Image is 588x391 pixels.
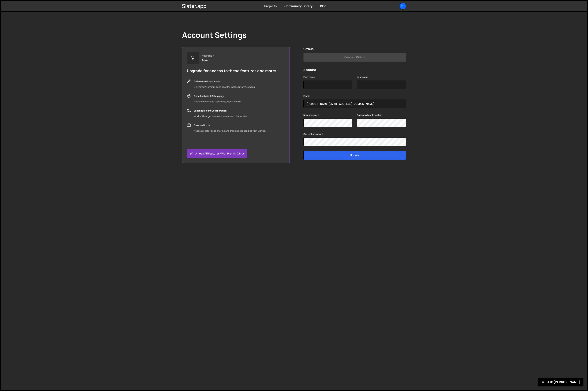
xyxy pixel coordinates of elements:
button: Unlock all features with Pro($10/mo) [187,149,247,158]
h2: Account [303,68,406,72]
h5: Upgrade for access to these features and more: [187,69,276,73]
span: ($10/mo) [233,152,244,155]
a: Blog [320,4,327,8]
a: Ph [399,3,406,9]
div: AI-Powered Assistance: [194,79,256,84]
div: Expanded Team Collaboration: [194,108,249,113]
h2: Github [303,47,406,51]
label: First name [303,75,315,79]
label: Email [303,94,309,98]
label: New password [303,113,319,117]
label: Current password [303,132,323,136]
a: Projects [264,4,277,8]
button: Connect Github [303,53,406,62]
div: Code Analysis & Debugging: [194,94,241,98]
div: Free [202,59,208,62]
a: Community Library [284,4,313,8]
div: Save to Github: [194,123,266,128]
div: Unlimited AI prompts and chat for faster, smarter coding. [194,85,256,89]
h1: Account Settings [182,30,247,40]
label: Password confirmation [357,113,382,117]
input: Update [303,151,406,160]
div: Access greater code sharing and tracking capabilities with Github. [194,129,266,133]
div: Rapidly detect and resolve issues with ease. [194,99,241,104]
div: Work with larger teams for seamless collaboration. [194,114,249,119]
div: Your plan [202,54,214,57]
label: Last name [357,75,368,79]
button: Ask [PERSON_NAME] [538,378,583,386]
